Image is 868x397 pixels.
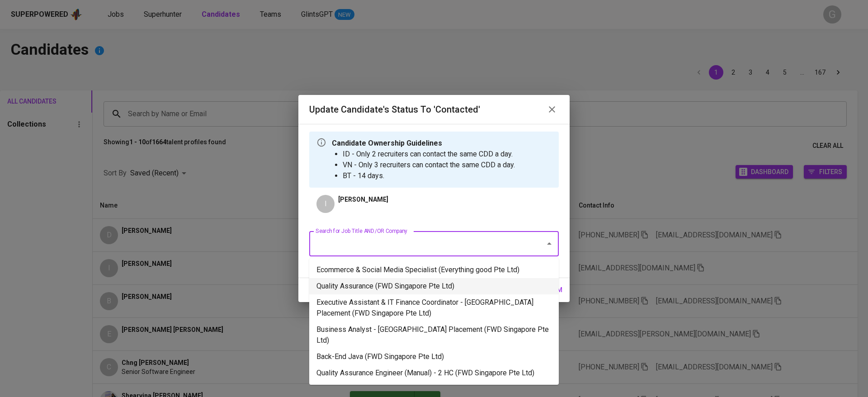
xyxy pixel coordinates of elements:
[332,138,515,149] p: Candidate Ownership Guidelines
[543,237,556,250] button: Close
[316,195,335,213] div: I
[343,170,515,181] li: BT - 14 days.
[309,262,559,278] li: Ecommerce & Social Media Specialist (Everything good Pte Ltd)
[309,349,559,365] li: Back-End Java (FWD Singapore Pte Ltd)
[309,294,559,321] li: Executive Assistant & IT Finance Coordinator - [GEOGRAPHIC_DATA] Placement (FWD Singapore Pte Ltd)
[309,278,559,294] li: Quality Assurance (FWD Singapore Pte Ltd)
[338,195,388,204] p: [PERSON_NAME]
[309,321,559,349] li: Business Analyst - [GEOGRAPHIC_DATA] Placement (FWD Singapore Pte Ltd)
[309,365,559,381] li: Quality Assurance Engineer (Manual) - 2 HC (FWD Singapore Pte Ltd)
[309,102,480,117] h6: Update Candidate's Status to 'Contacted'
[343,160,515,170] li: VN - Only 3 recruiters can contact the same CDD a day.
[343,149,515,160] li: ID - Only 2 recruiters can contact the same CDD a day.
